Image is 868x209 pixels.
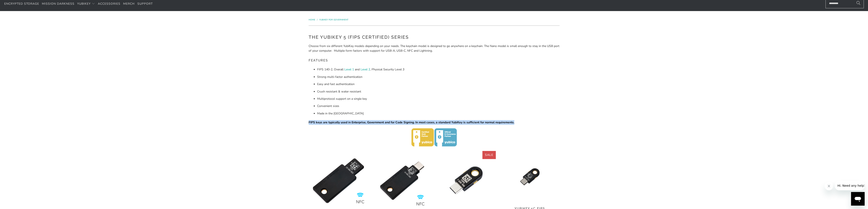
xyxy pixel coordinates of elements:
[319,18,348,21] a: YubiKey for Government
[77,2,91,6] span: YubiKey
[317,111,560,116] li: Made in the [GEOGRAPHIC_DATA]
[835,181,865,190] iframe: Message from company
[123,2,135,6] span: Merch
[344,67,354,71] a: Level 1
[309,18,316,21] a: Home
[309,34,560,41] h2: The YubiKey 5 (FIPS Certified) Series
[137,2,153,6] span: Support
[500,151,560,203] img: YubiKey 5C FIPS - Trust Panda
[317,89,560,94] li: Crush resistant & water resistant
[3,3,31,6] span: Hi. Need any help?
[42,2,74,6] span: Mission Darkness
[4,2,39,6] span: Encrypted Storage
[317,75,560,79] li: Strong multi-factor authentication
[98,2,120,6] span: Accessories
[317,82,560,87] li: Easy and fast authentication
[317,104,560,108] li: Convenient sizes
[485,153,493,157] span: Sale
[309,44,560,53] p: Choose from six different YubiKey models depending on your needs. The keychain model is designed ...
[361,67,370,71] a: Level 2
[317,67,560,72] li: FIPS 140-2, Overall and , Physical Security Level 3
[851,192,865,206] iframe: Button to launch messaging window
[317,97,560,101] li: Multiprotocol support on a single key
[317,18,318,21] span: /
[825,182,833,190] iframe: Close message
[500,151,560,203] a: YubiKey 5C FIPS - Trust Panda YubiKey 5C FIPS - Trust Panda
[309,120,514,124] span: FIPS keys are typically used in Enterprise, Government and for Code Signing. In most cases, a sta...
[309,18,315,21] span: Home
[309,57,560,64] h5: Features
